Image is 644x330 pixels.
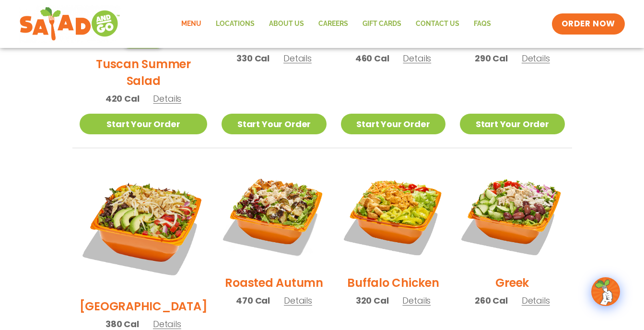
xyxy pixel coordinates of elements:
span: 470 Cal [236,294,270,307]
span: 460 Cal [355,52,389,65]
a: About Us [262,13,311,35]
img: Product photo for Greek Salad [460,163,564,267]
span: 320 Cal [356,294,389,307]
a: ORDER NOW [552,13,625,35]
a: Locations [209,13,262,35]
a: Start Your Order [80,114,208,134]
span: Details [153,318,181,330]
img: new-SAG-logo-768×292 [19,5,120,43]
span: Details [153,93,181,105]
span: Details [403,52,431,64]
img: wpChatIcon [592,278,619,305]
h2: Buffalo Chicken [347,274,439,291]
span: ORDER NOW [562,18,615,30]
a: GIFT CARDS [355,13,409,35]
a: Careers [311,13,355,35]
span: Details [522,295,550,306]
span: 420 Cal [105,92,140,105]
span: Details [522,52,550,64]
a: Contact Us [409,13,467,35]
span: 260 Cal [475,294,508,307]
a: FAQs [467,13,498,35]
h2: [GEOGRAPHIC_DATA] [80,298,208,315]
a: Menu [174,13,209,35]
a: Start Your Order [222,114,326,134]
span: 290 Cal [475,52,508,65]
a: Start Your Order [341,114,445,134]
h2: Roasted Autumn [225,274,323,291]
span: Details [402,295,431,306]
a: Start Your Order [460,114,564,134]
nav: Menu [174,13,498,35]
img: Product photo for Buffalo Chicken Salad [341,163,445,267]
h2: Greek [495,274,529,291]
span: Details [284,295,312,306]
img: Product photo for Roasted Autumn Salad [222,163,326,267]
img: Product photo for BBQ Ranch Salad [80,163,208,291]
span: 330 Cal [236,52,269,65]
span: Details [283,52,312,64]
h2: Tuscan Summer Salad [80,56,208,89]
